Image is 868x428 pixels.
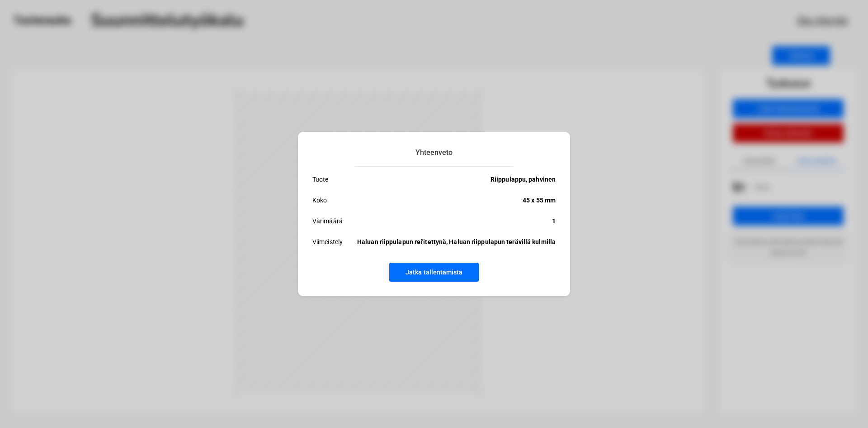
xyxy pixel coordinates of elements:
p: Koko [312,195,327,206]
p: Tuote [312,174,329,185]
p: Viimeistely [312,236,343,247]
p: Värimäärä [312,216,343,226]
p: Riippulappu, pahvinen [491,174,556,185]
p: Haluan riippulapun rei'itettynä, Haluan riippulapun terävillä kulmilla [357,236,556,247]
button: Jatka tallentamista [389,263,479,282]
h3: Yhteenveto [355,146,513,167]
p: 45 x 55 mm [523,195,556,206]
p: 1 [552,216,556,226]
